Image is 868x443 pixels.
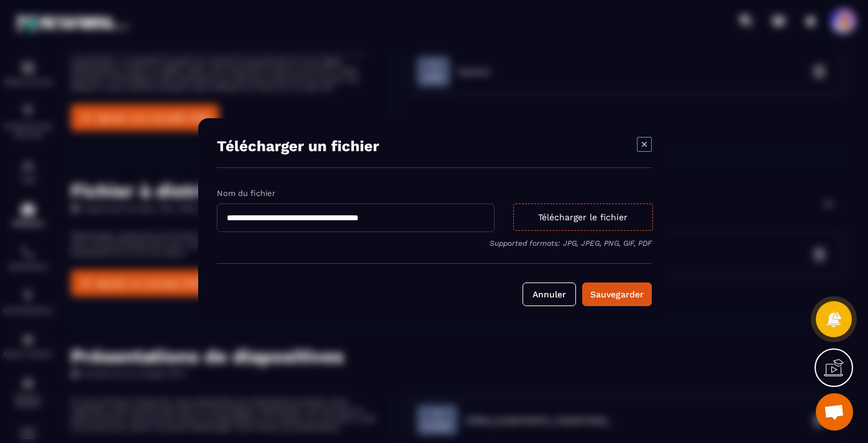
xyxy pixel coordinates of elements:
label: Nom du fichier [217,189,275,198]
div: Ouvrir le chat [816,393,853,431]
div: Sauvegarder [590,288,644,301]
button: Sauvegarder [582,282,652,306]
p: Supported formats: JPG, JPEG, PNG, GIF, PDF [217,239,652,248]
p: Télécharger un fichier [217,138,379,155]
div: Télécharger le fichier [513,203,652,231]
button: Annuler [523,282,576,306]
